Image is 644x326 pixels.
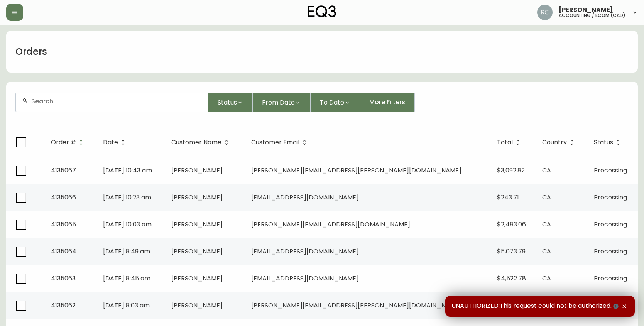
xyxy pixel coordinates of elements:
[103,301,150,310] span: [DATE] 8:03 am
[103,193,151,202] span: [DATE] 10:23 am
[51,247,76,256] span: 4135064
[103,247,150,256] span: [DATE] 8:49 am
[103,274,150,283] span: [DATE] 8:45 am
[542,166,551,175] span: CA
[497,220,526,229] span: $2,483.06
[15,45,47,58] h1: Orders
[497,140,513,145] span: Total
[497,247,526,256] span: $5,073.79
[103,139,128,146] span: Date
[251,166,461,175] span: [PERSON_NAME][EMAIL_ADDRESS][PERSON_NAME][DOMAIN_NAME]
[497,139,523,146] span: Total
[103,140,118,145] span: Date
[497,274,526,283] span: $4,522.78
[542,220,551,229] span: CA
[103,166,152,175] span: [DATE] 10:43 am
[594,139,623,146] span: Status
[171,274,223,283] span: [PERSON_NAME]
[542,140,567,145] span: Country
[594,247,627,256] span: Processing
[360,93,415,112] button: More Filters
[31,98,202,105] input: Search
[542,274,551,283] span: CA
[542,139,577,146] span: Country
[51,139,86,146] span: Order #
[320,98,344,107] span: To Date
[218,98,237,107] span: Status
[208,93,253,112] button: Status
[171,193,223,202] span: [PERSON_NAME]
[311,93,360,112] button: To Date
[594,166,627,175] span: Processing
[251,139,309,146] span: Customer Email
[253,93,311,112] button: From Date
[537,5,553,20] img: f4ba4e02bd060be8f1386e3ca455bd0e
[171,220,223,229] span: [PERSON_NAME]
[559,7,613,13] span: [PERSON_NAME]
[594,140,613,145] span: Status
[251,220,410,229] span: [PERSON_NAME][EMAIL_ADDRESS][DOMAIN_NAME]
[171,166,223,175] span: [PERSON_NAME]
[171,247,223,256] span: [PERSON_NAME]
[262,98,295,107] span: From Date
[451,302,620,311] span: UNAUTHORIZED:This request could not be authorized.
[51,220,76,229] span: 4135065
[171,301,223,310] span: [PERSON_NAME]
[369,98,405,106] span: More Filters
[559,13,625,18] h5: accounting / ecom (cad)
[497,166,525,175] span: $3,092.82
[542,193,551,202] span: CA
[497,193,519,202] span: $243.71
[594,274,627,283] span: Processing
[51,274,76,283] span: 4135063
[251,193,359,202] span: [EMAIL_ADDRESS][DOMAIN_NAME]
[51,166,76,175] span: 4135067
[51,193,76,202] span: 4135066
[171,140,221,145] span: Customer Name
[251,301,461,310] span: [PERSON_NAME][EMAIL_ADDRESS][PERSON_NAME][DOMAIN_NAME]
[251,140,299,145] span: Customer Email
[594,193,627,202] span: Processing
[251,274,359,283] span: [EMAIL_ADDRESS][DOMAIN_NAME]
[51,301,76,310] span: 4135062
[542,247,551,256] span: CA
[594,220,627,229] span: Processing
[103,220,152,229] span: [DATE] 10:03 am
[51,140,76,145] span: Order #
[308,5,336,18] img: logo
[251,247,359,256] span: [EMAIL_ADDRESS][DOMAIN_NAME]
[171,139,232,146] span: Customer Name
